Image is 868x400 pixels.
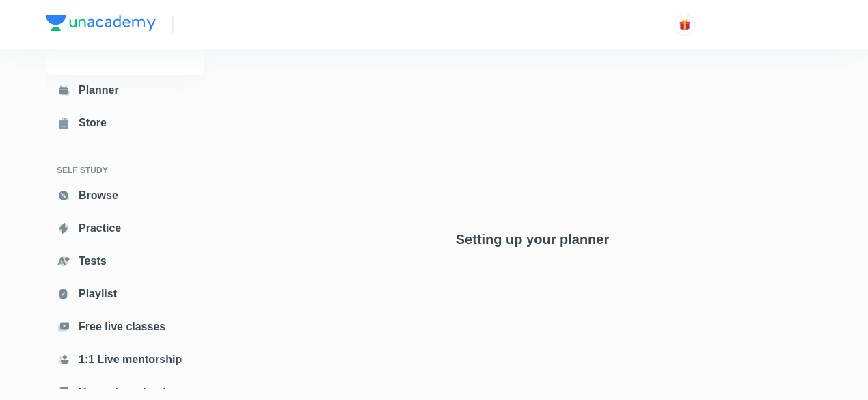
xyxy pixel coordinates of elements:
[456,231,609,248] h4: Setting up your planner
[46,15,156,31] img: Company Logo
[46,346,204,373] a: 1:1 Live mentorship
[79,115,115,131] div: Store
[46,77,204,104] a: Planner
[46,109,204,137] a: Store
[46,15,156,35] a: Company Logo
[46,280,204,308] a: Playlist
[46,248,204,275] a: Tests
[46,159,204,182] h6: SELF STUDY
[46,313,204,341] a: Free live classes
[679,18,691,31] img: avatar
[674,14,696,36] button: avatar
[46,215,204,242] a: Practice
[46,182,204,209] a: Browse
